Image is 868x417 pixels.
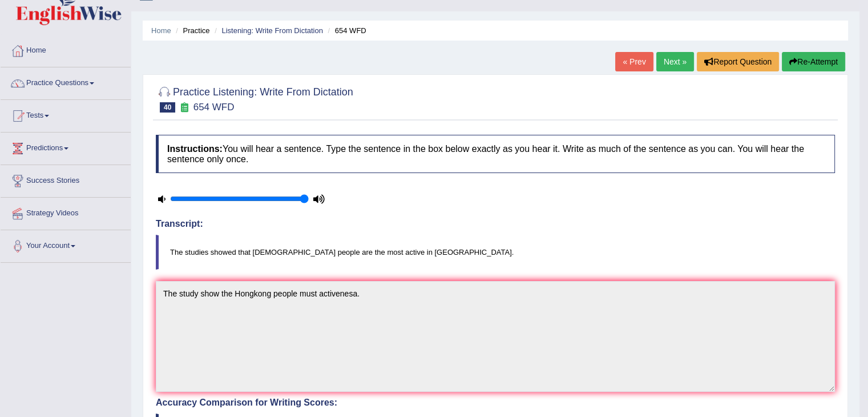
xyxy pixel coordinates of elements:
[1,230,131,259] a: Your Account
[325,25,366,36] li: 654 WFD
[173,25,209,36] li: Practice
[156,235,835,270] blockquote: The studies showed that [DEMOGRAPHIC_DATA] people are the most active in [GEOGRAPHIC_DATA].
[1,198,131,226] a: Strategy Videos
[151,26,171,35] a: Home
[156,398,835,408] h4: Accuracy Comparison for Writing Scores:
[156,219,835,229] h4: Transcript:
[160,102,175,113] span: 40
[1,133,131,161] a: Predictions
[1,35,131,63] a: Home
[656,52,694,71] a: Next »
[156,135,835,173] h4: You will hear a sentence. Type the sentence in the box below exactly as you hear it. Write as muc...
[1,165,131,194] a: Success Stories
[782,52,845,71] button: Re-Attempt
[167,144,223,154] b: Instructions:
[615,52,653,71] a: « Prev
[1,100,131,129] a: Tests
[697,52,779,71] button: Report Question
[178,102,190,113] small: Exam occurring question
[221,26,323,35] a: Listening: Write From Dictation
[156,84,353,113] h2: Practice Listening: Write From Dictation
[193,102,235,113] small: 654 WFD
[1,67,131,96] a: Practice Questions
